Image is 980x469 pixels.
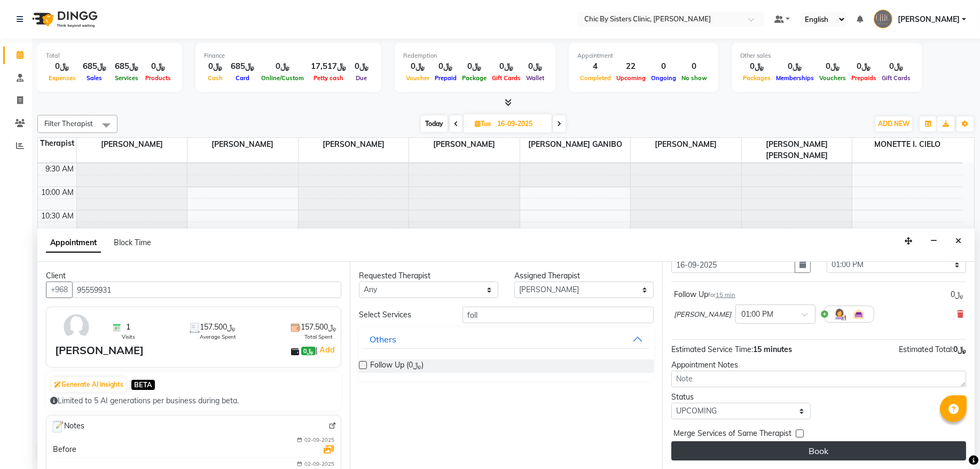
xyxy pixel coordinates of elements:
[432,60,459,73] div: ﷼0
[671,345,753,354] span: Estimated Service Time:
[671,359,966,371] div: Appointment Notes
[84,74,105,82] span: Sales
[40,210,76,222] div: 10:30 AM
[318,343,336,356] a: Add
[112,74,141,82] span: Services
[462,307,654,323] input: Search by service name
[742,138,852,162] span: [PERSON_NAME] [PERSON_NAME]
[46,233,101,253] span: Appointment
[38,138,76,149] div: Therapist
[370,333,396,346] div: Others
[494,116,547,132] input: 2025-09-16
[740,60,773,73] div: ﷼0
[614,60,648,73] div: 22
[126,322,130,333] span: 1
[72,282,341,298] input: Search by Name/Mobile/Email/Code
[671,441,966,460] button: Book
[577,74,614,82] span: Completed
[523,60,547,73] div: ﷼0
[204,51,373,60] div: Finance
[200,322,236,333] span: ﷼157.500
[716,291,735,299] span: 15 min
[46,60,79,73] div: ﷼0
[233,74,252,82] span: Card
[44,119,93,128] span: Filter Therapist
[46,74,79,82] span: Expenses
[951,289,963,300] div: ﷼0
[79,60,111,73] div: ﷼685
[55,342,144,358] div: [PERSON_NAME]
[671,256,795,273] input: yyyy-mm-dd
[111,60,143,73] div: ﷼685
[316,343,336,356] span: |
[307,60,350,73] div: ﷼17,517
[350,60,373,73] div: ﷼0
[671,392,811,403] div: Status
[432,74,459,82] span: Prepaid
[753,345,792,354] span: 15 minutes
[817,74,849,82] span: Vouchers
[951,233,966,249] button: Close
[459,74,489,82] span: Package
[363,330,649,349] button: Others
[143,74,174,82] span: Products
[631,138,741,151] span: [PERSON_NAME]
[44,163,76,175] div: 9:30 AM
[514,270,654,282] div: Assigned Therapist
[648,60,679,73] div: 0
[472,120,494,128] span: Tue
[577,51,710,60] div: Appointment
[143,60,174,73] div: ﷼0
[489,74,523,82] span: Gift Cards
[409,138,520,151] span: [PERSON_NAME]
[708,291,735,299] small: for
[773,60,817,73] div: ﷼0
[311,74,346,82] span: Petty cash
[648,74,679,82] span: Ongoing
[77,138,187,151] span: [PERSON_NAME]
[53,444,76,455] div: Before
[50,395,337,407] div: Limited to 5 AI generations per business during beta.
[370,359,424,373] span: Follow Up (﷼0)
[898,14,960,25] span: [PERSON_NAME]
[875,116,912,131] button: ADD NEW
[301,347,315,355] span: ﷼0
[46,270,341,282] div: Client
[46,51,174,60] div: Total
[46,282,73,298] button: +968
[740,51,913,60] div: Other sales
[874,10,892,28] img: SHAHLA IBRAHIM
[878,120,910,128] span: ADD NEW
[354,74,370,82] span: Due
[40,187,76,198] div: 10:00 AM
[614,74,648,82] span: Upcoming
[258,60,307,73] div: ﷼0
[359,270,498,282] div: Requested Therapist
[674,289,735,300] div: Follow Up
[114,238,151,247] span: Block Time
[673,428,791,441] span: Merge Services of Same Therapist
[523,74,547,82] span: Wallet
[849,74,879,82] span: Prepaids
[258,74,307,82] span: Online/Custom
[674,309,731,320] span: [PERSON_NAME]
[849,60,879,73] div: ﷼0
[304,436,334,444] span: 02-09-2025
[299,138,409,151] span: [PERSON_NAME]
[679,74,710,82] span: No show
[205,74,225,82] span: Cash
[403,60,432,73] div: ﷼0
[403,74,432,82] span: Voucher
[51,420,84,434] span: Notes
[204,60,226,73] div: ﷼0
[953,345,966,354] span: ﷼0
[200,333,236,341] span: Average Spent
[301,322,336,333] span: ﷼157.500
[577,60,614,73] div: 4
[879,60,913,73] div: ﷼0
[899,345,953,354] span: Estimated Total:
[879,74,913,82] span: Gift Cards
[740,74,773,82] span: Packages
[833,308,846,321] img: Hairdresser.png
[122,333,135,341] span: Visits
